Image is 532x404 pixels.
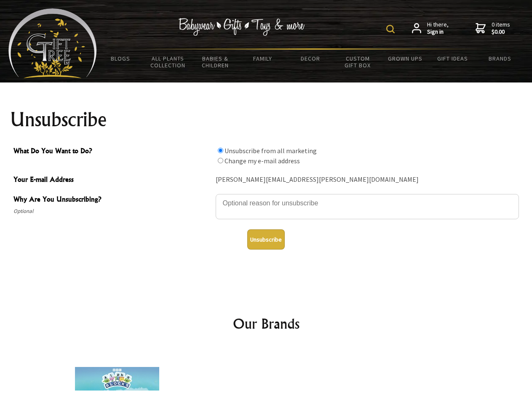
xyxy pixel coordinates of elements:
img: product search [386,25,395,33]
a: BLOGS [97,50,144,67]
span: Optional [13,206,211,216]
a: Brands [476,50,524,67]
a: Babies & Children [192,50,239,74]
strong: Sign in [427,28,449,36]
input: What Do You Want to Do? [218,148,223,153]
a: Family [239,50,287,67]
img: Babyware - Gifts - Toys and more... [8,8,97,78]
a: Custom Gift Box [334,50,382,74]
span: Your E-mail Address [13,174,211,186]
a: Grown Ups [381,50,429,67]
img: Babywear - Gifts - Toys & more [179,18,305,36]
h1: Unsubscribe [10,109,522,130]
button: Unsubscribe [247,229,285,250]
div: [PERSON_NAME][EMAIL_ADDRESS][PERSON_NAME][DOMAIN_NAME] [216,173,519,186]
span: Hi there, [427,21,449,36]
input: What Do You Want to Do? [218,158,223,163]
span: 0 items [492,21,510,36]
a: Gift Ideas [429,50,476,67]
label: Unsubscribe from all marketing [225,146,317,155]
textarea: Why Are You Unsubscribing? [216,194,519,219]
strong: $0.00 [492,28,510,36]
span: Why Are You Unsubscribing? [13,194,211,206]
a: All Plants Collection [144,50,192,74]
label: Change my e-mail address [225,157,300,165]
a: 0 items$0.00 [476,21,510,36]
a: Decor [286,50,334,67]
span: What Do You Want to Do? [13,146,211,158]
a: Hi there,Sign in [412,21,449,36]
h2: Our Brands [17,314,516,334]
